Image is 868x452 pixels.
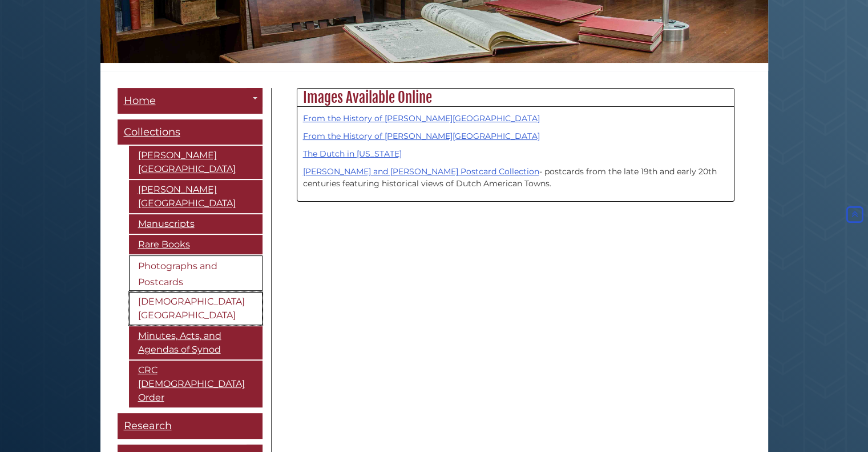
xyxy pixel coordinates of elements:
span: Home [124,94,156,107]
a: Back to Top [844,210,865,220]
a: Research [118,413,263,439]
a: [PERSON_NAME] and [PERSON_NAME] Postcard Collection [303,166,539,177]
a: Home [118,88,263,114]
a: Rare Books [129,235,263,254]
a: Collections [118,119,263,145]
a: [DEMOGRAPHIC_DATA][GEOGRAPHIC_DATA] [129,292,263,325]
span: Research [124,419,172,432]
a: Manuscripts [129,214,263,234]
a: [PERSON_NAME][GEOGRAPHIC_DATA] [129,146,263,179]
a: The Dutch in [US_STATE] [303,149,402,159]
a: Photographs and Postcards [129,255,263,291]
p: - postcards from the late 19th and early 20th centuries featuring historical views of Dutch Ameri... [303,166,728,190]
a: CRC [DEMOGRAPHIC_DATA] Order [129,361,263,407]
span: Collections [124,126,180,138]
a: From the History of [PERSON_NAME][GEOGRAPHIC_DATA] [303,131,540,141]
a: Minutes, Acts, and Agendas of Synod [129,326,263,359]
a: [PERSON_NAME][GEOGRAPHIC_DATA] [129,180,263,213]
a: From the History of [PERSON_NAME][GEOGRAPHIC_DATA] [303,113,540,123]
h2: Images Available Online [297,89,734,107]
